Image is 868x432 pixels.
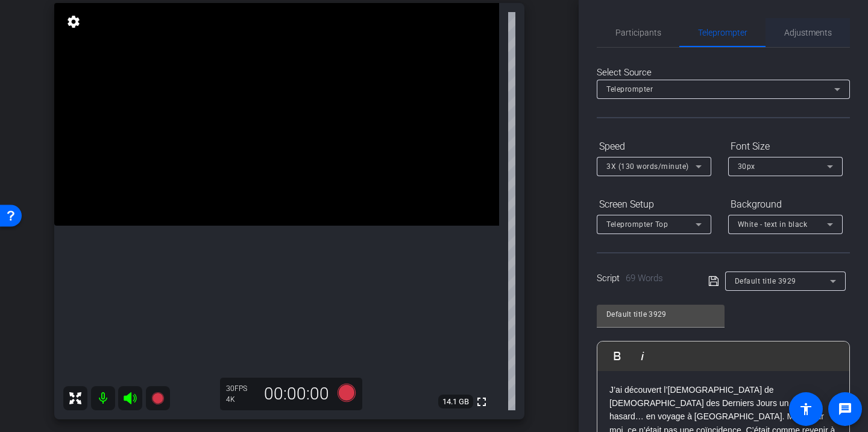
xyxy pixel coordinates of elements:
div: Speed [597,136,711,157]
input: Title [606,307,715,322]
span: Teleprompter Top [606,220,668,229]
span: FPS [234,384,247,393]
span: Participants [615,28,661,37]
div: Script [597,272,691,285]
div: 4K [226,395,256,404]
button: Italic (⌘I) [631,344,654,368]
span: White - text in black [738,220,808,229]
span: 30px [738,162,755,171]
span: 69 Words [626,273,663,284]
span: 14.1 GB [438,395,473,409]
div: Background [728,194,843,215]
span: Teleprompter [606,85,653,94]
mat-icon: message [838,402,852,416]
span: Default title 3929 [735,277,796,285]
div: Select Source [597,66,850,80]
mat-icon: settings [65,14,82,29]
div: 30 [226,384,256,393]
mat-icon: accessibility [799,402,813,416]
span: Teleprompter [698,28,747,37]
span: 3X (130 words/minute) [606,162,689,171]
div: Screen Setup [597,194,711,215]
button: Bold (⌘B) [606,344,629,368]
mat-icon: fullscreen [474,395,489,409]
div: 00:00:00 [256,384,337,404]
div: Font Size [728,136,843,157]
span: Adjustments [784,28,832,37]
